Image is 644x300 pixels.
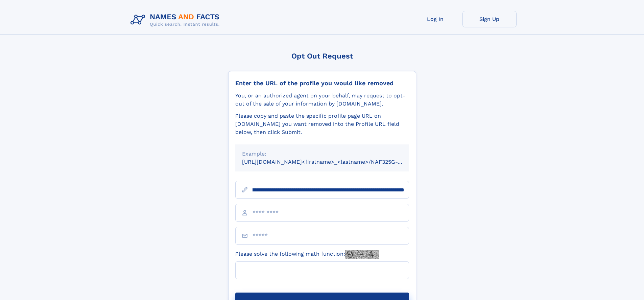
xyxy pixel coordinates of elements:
[235,79,409,87] div: Enter the URL of the profile you would like removed
[235,250,379,259] label: Please solve the following math function:
[128,11,225,29] img: Logo Names and Facts
[242,159,422,165] small: [URL][DOMAIN_NAME]<firstname>_<lastname>/NAF325G-xxxxxxxx
[228,52,416,60] div: Opt Out Request
[462,11,517,27] a: Sign Up
[235,112,409,136] div: Please copy and paste the specific profile page URL on [DOMAIN_NAME] you want removed into the Pr...
[235,92,409,108] div: You, or an authorized agent on your behalf, may request to opt-out of the sale of your informatio...
[408,11,462,27] a: Log In
[242,150,402,158] div: Example:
